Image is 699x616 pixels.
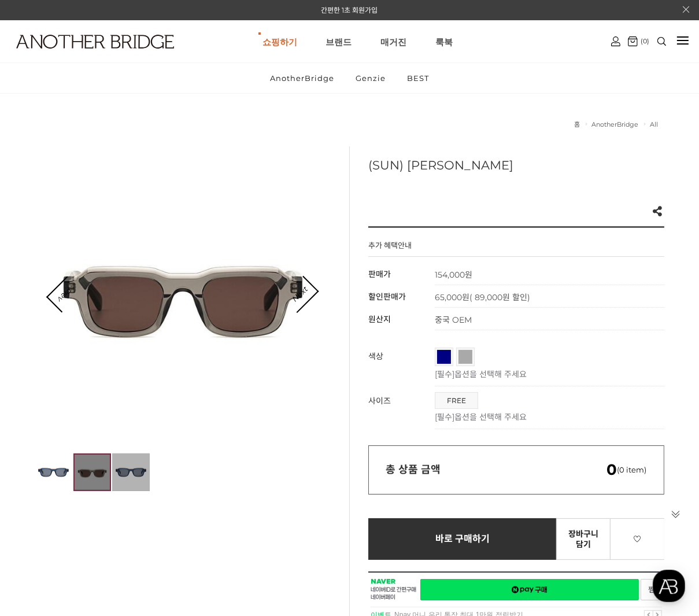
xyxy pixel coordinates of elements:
img: logo [16,35,174,49]
a: Genzie [346,63,395,93]
span: 판매가 [368,269,391,279]
a: 쇼핑하기 [262,21,297,62]
th: 사이즈 [368,386,435,429]
a: 룩북 [435,21,453,62]
a: Next [282,276,318,312]
span: 옵션을 선택해 주세요 [454,369,527,379]
p: [필수] [435,411,658,422]
span: (0 item) [607,465,647,474]
em: 0 [607,460,617,479]
a: (0) [628,36,649,46]
span: ( 89,000원 할인) [469,292,530,303]
span: 설정 [179,384,193,393]
a: logo [6,35,110,77]
a: 간편한 1초 회원가입 [321,6,378,14]
span: 65,000원 [435,292,530,303]
a: 그레이 [458,350,472,364]
a: All [650,120,659,128]
span: 중국 OEM [435,315,472,325]
li: FREE [435,392,478,409]
img: 6488e711b562928fea1c49bfcf73930e.jpg [35,453,72,491]
span: (0) [638,37,649,45]
a: 새창 [641,579,662,600]
img: cart [611,36,620,46]
span: 홈 [36,384,43,393]
li: 그레이 [456,348,475,366]
span: 바로 구매하기 [435,534,490,544]
a: 브랜드 [326,21,352,62]
p: [필수] [435,368,658,379]
span: 원산지 [368,314,391,324]
span: 대화 [106,385,120,394]
img: cart [628,36,638,46]
h3: (SUN) [PERSON_NAME] [368,158,664,172]
h4: 추가 혜택안내 [368,239,412,256]
th: 색상 [368,342,435,386]
a: 바로 구매하기 [368,518,557,560]
span: 네이비 [437,350,479,357]
span: 그레이 [458,350,501,357]
a: 홈 [3,367,76,396]
span: 옵션을 선택해 주세요 [454,412,527,422]
a: AnotherBridge [260,63,344,93]
strong: 총 상품 금액 [386,463,441,476]
a: 설정 [149,367,222,396]
a: 매거진 [380,21,406,62]
a: BEST [397,63,439,93]
strong: 154,000원 [435,270,472,280]
li: 네이비 [435,348,453,366]
a: FREE [435,393,478,408]
a: Prev [48,277,83,312]
a: 새창 [420,579,638,600]
a: 장바구니 담기 [556,518,611,560]
img: search [657,37,666,46]
a: AnotherBridge [592,120,639,128]
a: 홈 [575,120,580,128]
a: 대화 [76,367,149,396]
a: 네이비 [437,350,451,364]
span: 할인판매가 [368,292,406,302]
